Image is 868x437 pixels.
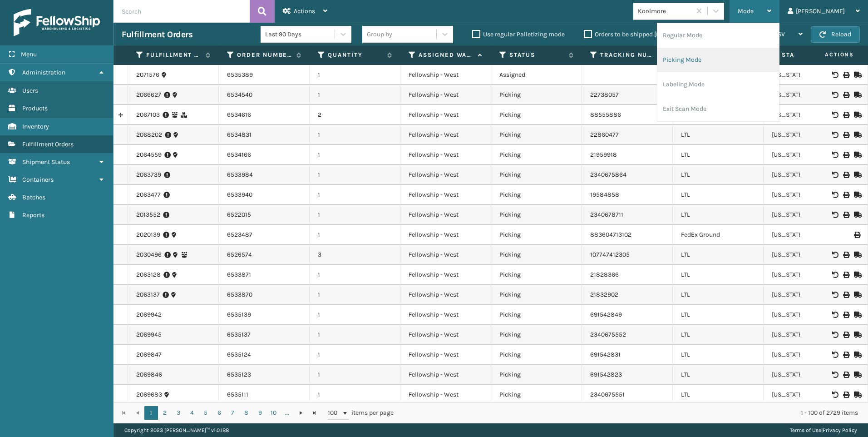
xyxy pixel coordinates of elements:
td: Fellowship - West [400,285,491,305]
a: 10 [267,406,281,420]
td: 6534616 [219,105,310,125]
td: [US_STATE] [764,325,854,345]
td: Fellowship - West [400,325,491,345]
a: 2063128 [136,270,161,279]
td: 21832902 [582,285,673,305]
td: 6523487 [219,225,310,245]
td: 1 [310,285,400,305]
i: Mark as Shipped [854,72,859,78]
td: Picking [491,325,582,345]
td: 1 [310,85,400,105]
i: Mark as Shipped [854,292,859,298]
td: Fellowship - West [400,125,491,145]
i: Void BOL [832,132,838,138]
div: 1 - 100 of 2729 items [406,408,858,417]
td: 1 [310,205,400,225]
td: Fellowship - West [400,365,491,385]
label: Status [509,51,564,59]
td: 6535123 [219,365,310,385]
i: Mark as Shipped [854,272,859,278]
td: LTL [673,265,764,285]
td: FedEx Ground [673,225,764,245]
td: [US_STATE] [764,285,854,305]
a: 1 [144,406,158,420]
td: 1 [310,365,400,385]
td: 6534166 [219,145,310,165]
td: [US_STATE] [764,205,854,225]
label: Use regular Palletizing mode [472,30,565,38]
i: Print BOL [843,352,848,358]
td: 691542831 [582,345,673,365]
a: 2071576 [136,70,159,79]
td: Fellowship - West [400,385,491,405]
i: Void BOL [832,332,838,338]
td: 6535137 [219,325,310,345]
td: Fellowship - West [400,225,491,245]
td: 21828366 [582,265,673,285]
td: 1 [310,225,400,245]
td: Picking [491,125,582,145]
td: Fellowship - West [400,205,491,225]
td: LTL [673,185,764,205]
i: Void BOL [832,352,838,358]
i: Mark as Shipped [854,132,859,138]
li: Labeling Mode [657,72,779,97]
a: 6 [212,406,226,420]
span: Users [22,87,38,94]
a: 3 [172,406,185,420]
td: 1 [310,325,400,345]
td: 6533984 [219,165,310,185]
td: 6522015 [219,205,310,225]
td: Fellowship - West [400,105,491,125]
a: 8 [240,406,253,420]
td: LTL [673,145,764,165]
td: Picking [491,245,582,265]
td: 1 [310,165,400,185]
i: Print BOL [843,292,848,298]
a: 2069942 [136,310,162,319]
td: 1 [310,385,400,405]
td: LTL [673,365,764,385]
td: 107747412305 [582,245,673,265]
td: 2340675552 [582,325,673,345]
td: Fellowship - West [400,305,491,325]
button: Reload [811,26,860,43]
li: Exit Scan Mode [657,97,779,121]
i: Mark as Shipped [854,112,859,118]
td: Assigned [491,65,582,85]
td: [US_STATE] [764,185,854,205]
td: 2340675864 [582,165,673,185]
li: Regular Mode [657,23,779,48]
i: Mark as Shipped [854,152,859,158]
td: Picking [491,145,582,165]
td: 6533940 [219,185,310,205]
img: logo [14,9,100,36]
i: Print Label [854,232,859,238]
td: 22860477 [582,125,673,145]
td: Picking [491,305,582,325]
a: 2069846 [136,370,162,379]
i: Void BOL [832,172,838,178]
td: [US_STATE] [764,345,854,365]
a: 883604713102 [590,231,631,238]
div: | [790,423,857,437]
span: Go to the last page [311,409,318,417]
td: 1 [310,125,400,145]
td: Fellowship - West [400,165,491,185]
a: 2063477 [136,190,161,199]
i: Mark as Shipped [854,172,859,178]
td: 1 [310,265,400,285]
td: 1 [310,305,400,325]
td: Picking [491,265,582,285]
td: Picking [491,85,582,105]
td: 6534831 [219,125,310,145]
i: Print BOL [843,192,848,198]
i: Void BOL [832,212,838,218]
i: Void BOL [832,192,838,198]
td: 6535139 [219,305,310,325]
a: ... [281,406,294,420]
td: 6534540 [219,85,310,105]
td: 2340675551 [582,385,673,405]
a: 2063137 [136,290,160,299]
td: Picking [491,285,582,305]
